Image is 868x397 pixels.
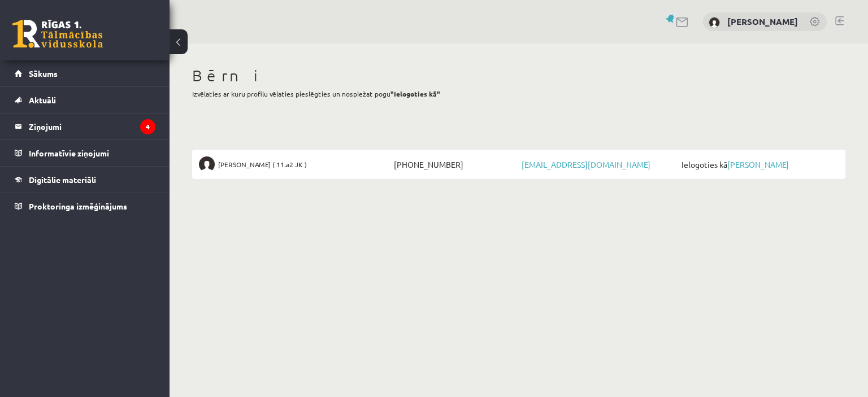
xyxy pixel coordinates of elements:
[522,159,650,169] a: [EMAIL_ADDRESS][DOMAIN_NAME]
[727,159,789,169] a: [PERSON_NAME]
[679,156,839,172] span: Ielogoties kā
[727,16,798,27] a: [PERSON_NAME]
[391,156,519,172] span: [PHONE_NUMBER]
[199,156,215,172] img: Markuss Megnis
[29,201,127,211] span: Proktoringa izmēģinājums
[15,114,155,139] a: Ziņojumi4
[192,89,845,99] p: Izvēlaties ar kuru profilu vēlaties pieslēgties un nospiežat pogu
[15,60,155,86] a: Sākums
[709,17,720,28] img: Evita Morozova
[15,87,155,113] a: Aktuāli
[29,95,56,105] span: Aktuāli
[12,20,103,48] a: Rīgas 1. Tālmācības vidusskola
[140,119,155,134] i: 4
[29,114,155,139] legend: Ziņojumi
[218,156,307,172] span: [PERSON_NAME] ( 11.a2 JK )
[29,140,155,166] legend: Informatīvie ziņojumi
[29,68,58,78] span: Sākums
[192,66,845,85] h1: Bērni
[15,140,155,166] a: Informatīvie ziņojumi
[390,89,440,98] b: "Ielogoties kā"
[15,193,155,219] a: Proktoringa izmēģinājums
[15,167,155,193] a: Digitālie materiāli
[29,174,96,185] span: Digitālie materiāli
